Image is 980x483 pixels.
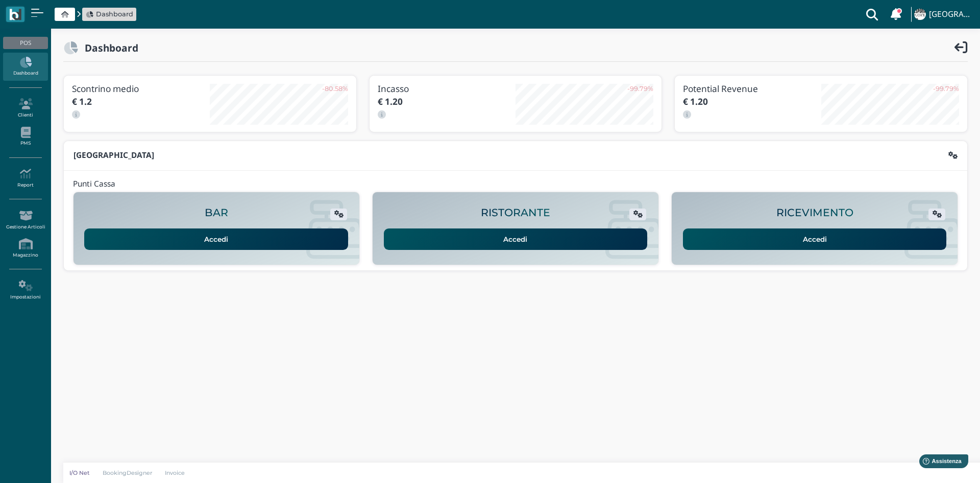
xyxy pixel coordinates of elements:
[914,9,925,20] img: ...
[384,228,648,250] a: Accedi
[929,10,974,19] h4: [GEOGRAPHIC_DATA]
[78,42,138,53] h2: Dashboard
[908,451,971,474] iframe: Help widget launcher
[683,228,947,250] a: Accedi
[96,9,133,19] span: Dashboard
[3,53,47,81] a: Dashboard
[776,207,853,219] h2: RICEVIMENTO
[683,84,821,94] h3: Potential Revenue
[683,96,708,107] b: € 1.20
[30,8,67,16] span: Assistenza
[86,9,133,19] a: Dashboard
[9,9,21,20] img: logo
[84,228,348,250] a: Accedi
[3,164,47,192] a: Report
[3,206,47,234] a: Gestione Articoli
[3,94,47,122] a: Clienti
[3,234,47,262] a: Magazzino
[72,96,92,107] b: € 1.2
[378,96,403,107] b: € 1.20
[73,180,115,189] h4: Punti Cassa
[205,207,228,219] h2: BAR
[3,276,47,304] a: Impostazioni
[481,207,550,219] h2: RISTORANTE
[3,37,47,49] div: POS
[913,2,974,27] a: ... [GEOGRAPHIC_DATA]
[73,150,154,160] b: [GEOGRAPHIC_DATA]
[3,123,47,151] a: PMS
[378,84,516,94] h3: Incasso
[72,84,210,94] h3: Scontrino medio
